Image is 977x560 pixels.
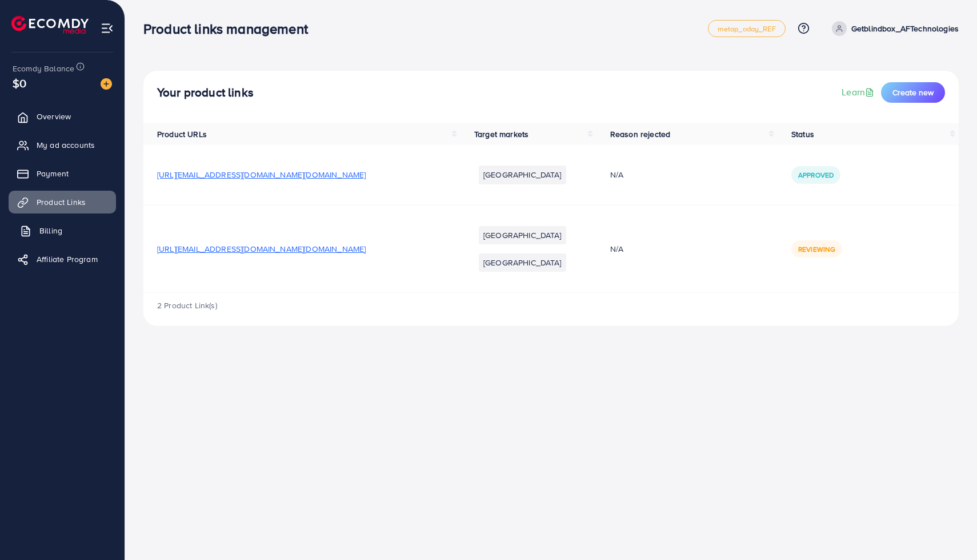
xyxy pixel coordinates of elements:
[9,162,116,185] a: Payment
[101,22,114,35] img: menu
[610,243,623,255] span: N/A
[157,243,366,255] span: [URL][EMAIL_ADDRESS][DOMAIN_NAME][DOMAIN_NAME]
[842,86,876,99] a: Learn
[798,244,835,254] span: Reviewing
[37,139,95,151] span: My ad accounts
[9,191,116,213] a: Product Links
[9,134,116,156] a: My ad accounts
[157,169,366,180] span: [URL][EMAIL_ADDRESS][DOMAIN_NAME][DOMAIN_NAME]
[892,87,934,98] span: Create new
[718,25,776,33] span: metap_oday_REF
[610,128,670,140] span: Reason rejected
[479,166,566,184] li: [GEOGRAPHIC_DATA]
[37,196,86,208] span: Product Links
[851,22,959,35] p: Getblindbox_AFTechnologies
[39,225,62,236] span: Billing
[11,16,89,34] img: logo
[610,169,623,180] span: N/A
[101,78,112,90] img: image
[9,219,116,242] a: Billing
[9,248,116,271] a: Affiliate Program
[474,128,528,140] span: Target markets
[827,21,959,36] a: Getblindbox_AFTechnologies
[798,170,834,180] span: Approved
[37,168,69,179] span: Payment
[708,20,786,37] a: metap_oday_REF
[479,253,566,272] li: [GEOGRAPHIC_DATA]
[9,105,116,128] a: Overview
[37,253,98,265] span: Affiliate Program
[479,226,566,244] li: [GEOGRAPHIC_DATA]
[157,128,207,140] span: Product URLs
[13,75,26,91] span: $0
[37,111,71,122] span: Overview
[928,509,968,551] iframe: Chat
[13,63,74,74] span: Ecomdy Balance
[881,82,945,103] button: Create new
[157,300,217,311] span: 2 Product Link(s)
[791,128,814,140] span: Status
[143,21,317,37] h3: Product links management
[157,86,254,100] h4: Your product links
